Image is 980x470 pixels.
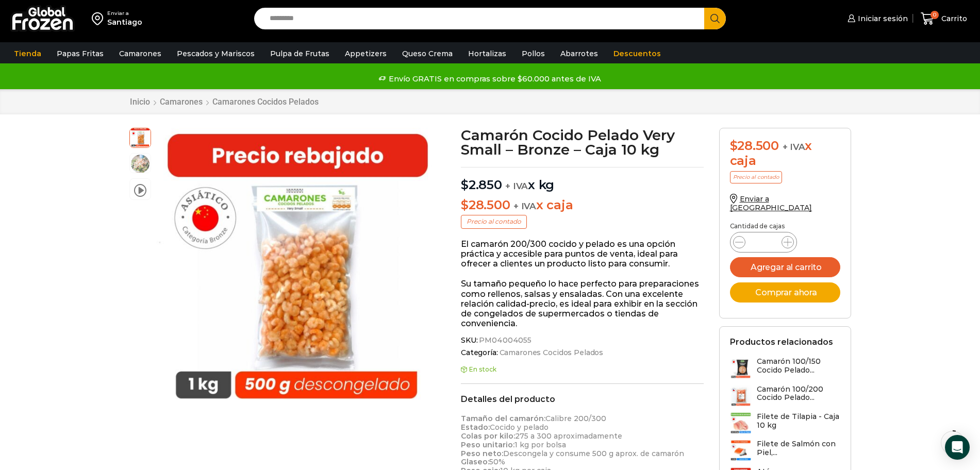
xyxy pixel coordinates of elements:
[730,440,840,462] a: Filete de Salmón con Piel,...
[461,128,704,157] h1: Camarón Cocido Pelado Very Small – Bronze – Caja 10 kg
[461,167,704,193] p: x kg
[461,215,527,228] p: Precio al contado
[461,366,704,373] p: En stock
[107,17,142,27] div: Santiago
[461,177,469,192] span: $
[461,197,510,212] bdi: 28.500
[730,138,738,153] span: $
[463,44,511,63] a: Hortalizas
[461,394,704,404] h2: Detalles del producto
[461,457,489,466] strong: Glaseo:
[52,44,109,63] a: Papas Fritas
[461,198,704,213] p: x caja
[730,139,840,169] div: x caja
[757,385,840,402] h3: Camarón 100/200 Cocido Pelado...
[918,7,970,31] a: 0 Carrito
[340,44,392,63] a: Appetizers
[461,449,503,458] strong: Peso neto:
[156,128,439,411] div: 1 / 3
[555,44,603,63] a: Abarrotes
[461,414,545,423] strong: Tamaño del camarón:
[172,44,260,63] a: Pescados y Mariscos
[783,142,805,152] span: + IVA
[730,194,812,212] a: Enviar a [GEOGRAPHIC_DATA]
[757,440,840,457] h3: Filete de Salmón con Piel,...
[505,181,528,191] span: + IVA
[730,357,840,379] a: Camarón 100/150 Cocido Pelado...
[517,44,550,63] a: Pollos
[130,154,151,174] span: very-small
[730,223,840,230] p: Cantidad de cajas
[757,412,840,430] h3: Filete de Tilapia - Caja 10 kg
[156,128,439,411] img: very small
[498,348,604,357] a: Camarones Cocidos Pelados
[461,279,704,328] p: Su tamaño pequeño lo hace perfecto para preparaciones como rellenos, salsas y ensaladas. Con una ...
[130,127,151,147] span: very small
[129,97,151,107] a: Inicio
[513,201,536,211] span: + IVA
[461,239,704,269] p: El camarón 200/300 cocido y pelado es una opción práctica y accesible para puntos de venta, ideal...
[855,13,908,24] span: Iniciar sesión
[461,440,514,449] strong: Peso unitario:
[931,11,939,19] span: 0
[730,171,782,183] p: Precio al contado
[730,138,779,153] bdi: 28.500
[730,385,840,407] a: Camarón 100/200 Cocido Pelado...
[477,336,531,345] span: PM04004055
[461,348,704,357] span: Categoría:
[397,44,458,63] a: Queso Crema
[608,44,666,63] a: Descuentos
[945,435,970,460] div: Open Intercom Messenger
[461,177,502,192] bdi: 2.850
[461,336,704,345] span: SKU:
[461,197,469,212] span: $
[730,257,840,277] button: Agregar al carrito
[9,44,46,63] a: Tienda
[754,235,773,249] input: Product quantity
[757,357,840,375] h3: Camarón 100/150 Cocido Pelado...
[461,431,515,441] strong: Colas por kilo:
[107,10,142,17] div: Enviar a
[129,97,319,107] nav: Breadcrumb
[939,13,967,24] span: Carrito
[461,423,490,432] strong: Estado:
[265,44,335,63] a: Pulpa de Frutas
[159,97,203,107] a: Camarones
[92,10,107,27] img: address-field-icon.svg
[845,8,908,29] a: Iniciar sesión
[212,97,319,107] a: Camarones Cocidos Pelados
[730,282,840,303] button: Comprar ahora
[730,412,840,434] a: Filete de Tilapia - Caja 10 kg
[704,8,726,29] button: Search button
[114,44,167,63] a: Camarones
[730,337,833,347] h2: Productos relacionados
